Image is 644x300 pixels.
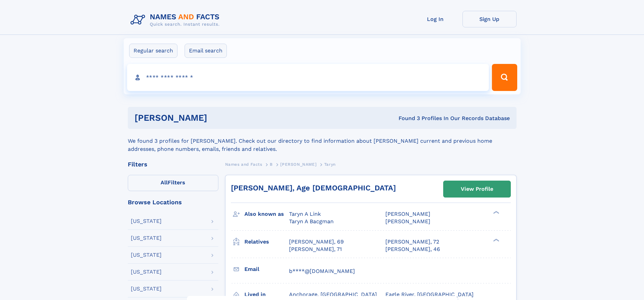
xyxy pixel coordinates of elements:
div: [US_STATE] [131,286,162,292]
div: [US_STATE] [131,269,162,275]
a: [PERSON_NAME], 72 [385,238,439,246]
label: Regular search [129,44,177,58]
div: View Profile [461,181,493,197]
input: search input [127,64,489,91]
div: ❯ [492,210,500,215]
span: [PERSON_NAME] [385,218,430,225]
img: Logo Names and Facts [128,11,225,29]
span: B [270,162,273,167]
span: [PERSON_NAME] [385,211,430,217]
div: Filters [128,161,218,167]
a: [PERSON_NAME], Age [DEMOGRAPHIC_DATA] [231,184,396,192]
label: Email search [185,44,227,58]
div: Found 3 Profiles In Our Records Database [303,115,510,122]
span: Taryn A Link [289,211,321,217]
div: [US_STATE] [131,235,162,241]
span: [PERSON_NAME] [280,162,316,167]
a: Log In [408,11,462,27]
a: [PERSON_NAME], 46 [385,246,440,253]
a: [PERSON_NAME] [280,160,316,168]
a: B [270,160,273,168]
a: Sign Up [462,11,517,27]
button: Search Button [492,64,517,91]
span: Anchorage, [GEOGRAPHIC_DATA] [289,291,377,298]
a: [PERSON_NAME], 69 [289,238,344,246]
div: We found 3 profiles for [PERSON_NAME]. Check out our directory to find information about [PERSON_... [128,129,517,153]
div: [US_STATE] [131,218,162,224]
span: Taryn [324,162,336,167]
a: [PERSON_NAME], 71 [289,246,342,253]
span: Eagle River, [GEOGRAPHIC_DATA] [385,291,474,298]
h3: Email [244,263,289,275]
a: View Profile [444,181,510,197]
label: Filters [128,175,218,191]
div: Browse Locations [128,199,218,205]
span: Taryn A Bacgman [289,218,334,225]
h1: [PERSON_NAME] [135,114,303,122]
h3: Also known as [244,208,289,220]
a: Names and Facts [225,160,262,168]
div: ❯ [492,238,500,242]
div: [US_STATE] [131,252,162,258]
span: All [161,179,168,186]
h3: Relatives [244,236,289,248]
